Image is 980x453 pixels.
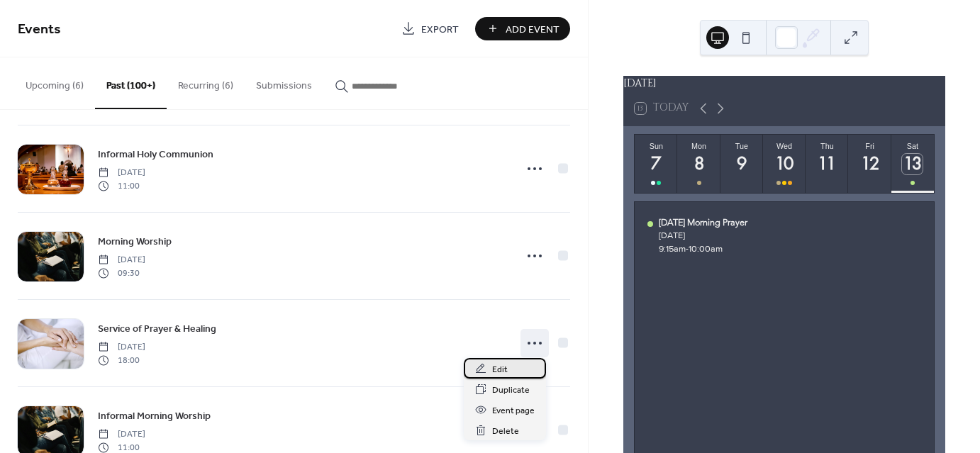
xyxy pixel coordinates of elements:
span: [DATE] [98,167,145,179]
span: 9:15am [659,243,686,254]
a: Morning Worship [98,233,172,250]
div: Sun [639,142,673,150]
div: 12 [859,154,880,174]
a: Service of Prayer & Healing [98,320,216,337]
div: 9 [731,154,752,174]
div: Wed [767,142,801,150]
button: Mon8 [677,135,720,193]
div: Thu [810,142,844,150]
button: Wed10 [763,135,806,193]
span: Duplicate [492,383,530,398]
div: 7 [646,154,667,174]
div: Mon [681,142,715,150]
span: Events [18,16,61,43]
div: Fri [852,142,886,150]
a: Informal Morning Worship [98,408,211,424]
div: [DATE] [623,76,945,91]
span: Informal Holy Communion [98,147,213,162]
span: [DATE] [98,428,145,441]
div: 8 [689,154,709,174]
span: Service of Prayer & Healing [98,322,216,337]
div: Tue [725,142,759,150]
span: 10:00am [689,243,723,254]
span: 09:30 [98,267,145,279]
button: Sat13 [891,135,934,193]
span: Event page [492,403,535,418]
button: Past (100+) [95,57,167,109]
div: Sat [896,142,930,150]
button: Submissions [245,57,323,108]
span: Delete [492,424,519,439]
a: Export [391,17,469,40]
button: Add Event [475,17,570,40]
span: Morning Worship [98,235,172,250]
span: 18:00 [98,354,145,367]
button: Thu11 [806,135,848,193]
button: Fri12 [848,135,891,193]
div: 10 [774,154,794,174]
button: Upcoming (6) [14,57,95,108]
span: [DATE] [98,254,145,267]
span: Export [421,22,459,37]
span: [DATE] [98,341,145,354]
div: [DATE] Morning Prayer [659,217,747,228]
button: Tue9 [720,135,763,193]
span: Informal Morning Worship [98,409,211,424]
span: 11:00 [98,179,145,192]
span: Edit [492,362,508,377]
span: - [686,243,689,254]
div: 13 [902,154,923,174]
span: Add Event [506,22,559,37]
a: Informal Holy Communion [98,146,213,162]
button: Sun7 [635,135,677,193]
button: Recurring (6) [167,57,245,108]
div: [DATE] [659,230,747,240]
div: 11 [817,154,837,174]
